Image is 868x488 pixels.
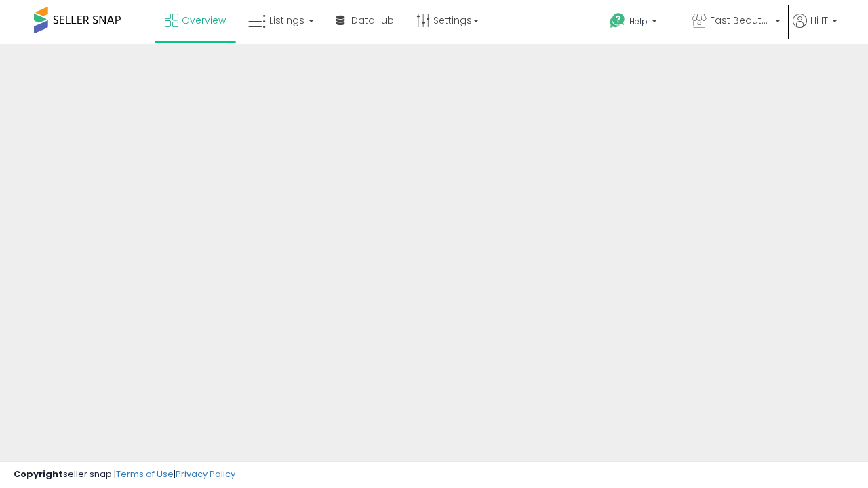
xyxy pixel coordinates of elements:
[269,14,304,27] span: Listings
[793,14,837,44] a: Hi IT
[710,14,771,27] span: Fast Beauty ([GEOGRAPHIC_DATA])
[182,14,226,27] span: Overview
[116,468,174,481] a: Terms of Use
[351,14,394,27] span: DataHub
[810,14,828,27] span: Hi IT
[14,468,63,481] strong: Copyright
[599,2,680,44] a: Help
[14,468,235,481] div: seller snap | |
[609,12,626,29] i: Get Help
[176,468,235,481] a: Privacy Policy
[629,16,648,27] span: Help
